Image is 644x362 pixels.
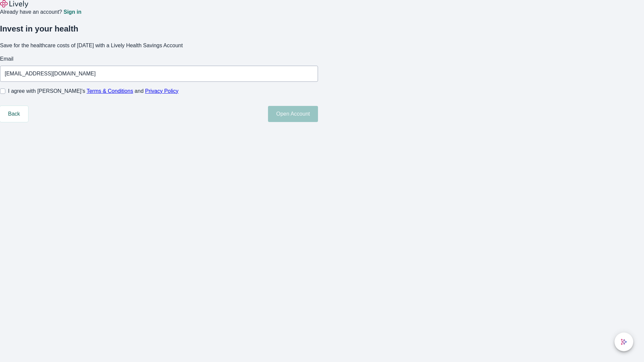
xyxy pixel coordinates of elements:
span: I agree with [PERSON_NAME]’s and [8,87,178,95]
a: Sign in [63,9,81,15]
button: chat [614,333,633,351]
svg: Lively AI Assistant [621,339,627,345]
a: Privacy Policy [145,88,179,94]
a: Terms & Conditions [87,88,133,94]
